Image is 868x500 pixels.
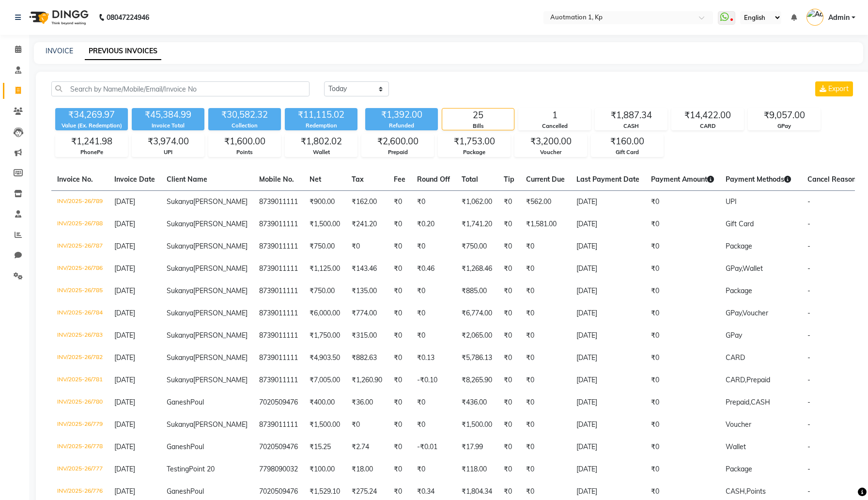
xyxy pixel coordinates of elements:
td: ₹0 [645,235,720,258]
div: ₹9,057.00 [748,109,820,122]
span: [DATE] [114,442,135,451]
td: ₹0 [645,414,720,436]
span: Prepaid, [726,398,751,406]
span: Sukanya [167,242,193,250]
td: ₹0 [498,190,520,213]
span: - [807,219,810,228]
td: ₹0 [520,458,571,481]
span: [DATE] [114,331,135,340]
div: ₹14,422.00 [672,109,744,122]
td: [DATE] [571,213,645,235]
td: ₹0 [388,302,411,325]
span: - [807,420,810,429]
td: ₹0 [520,436,571,458]
td: ₹118.00 [456,458,498,481]
span: - [807,264,810,273]
span: Sukanya [167,309,193,317]
span: Wallet [743,264,763,273]
td: [DATE] [571,235,645,258]
td: ₹241.20 [346,213,388,235]
div: ₹1,887.34 [595,109,667,122]
div: Refunded [365,122,438,130]
td: ₹0 [498,347,520,369]
td: INV/2025-26/777 [51,458,108,481]
span: GPay, [726,309,743,317]
td: ₹0 [411,414,456,436]
span: [DATE] [114,309,135,317]
div: Voucher [515,148,587,156]
td: 7020509476 [253,436,304,458]
span: - [807,353,810,362]
span: Package [726,242,752,250]
td: ₹0 [388,391,411,414]
span: [PERSON_NAME] [193,219,248,228]
td: ₹0 [498,458,520,481]
span: Net [310,175,321,184]
td: ₹774.00 [346,302,388,325]
td: ₹0 [645,280,720,302]
td: [DATE] [571,258,645,280]
td: ₹135.00 [346,280,388,302]
div: ₹30,582.32 [208,108,281,122]
span: Invoice Date [114,175,155,184]
td: ₹0 [498,280,520,302]
span: Point 20 [189,465,215,473]
td: ₹1,125.00 [304,258,346,280]
td: INV/2025-26/780 [51,391,108,414]
td: ₹0 [388,213,411,235]
div: ₹1,802.02 [285,135,357,148]
img: Admin [806,9,823,26]
td: ₹436.00 [456,391,498,414]
span: Fee [394,175,405,184]
span: Poul [190,398,204,406]
td: ₹100.00 [304,458,346,481]
td: INV/2025-26/789 [51,190,108,213]
td: ₹18.00 [346,458,388,481]
div: Package [438,148,510,156]
td: ₹0 [498,302,520,325]
div: ₹3,200.00 [515,135,587,148]
span: - [807,465,810,473]
div: ₹2,600.00 [362,135,434,148]
span: Prepaid [746,375,770,384]
a: INVOICE [46,47,73,55]
td: ₹0 [411,190,456,213]
td: 8739011111 [253,414,304,436]
div: Value (Ex. Redemption) [55,122,128,130]
td: ₹0 [520,347,571,369]
td: INV/2025-26/785 [51,280,108,302]
td: ₹143.46 [346,258,388,280]
span: Sukanya [167,286,193,295]
td: ₹0 [645,302,720,325]
td: ₹0 [520,414,571,436]
td: ₹0 [498,414,520,436]
td: ₹1,500.00 [456,414,498,436]
span: Sukanya [167,353,193,362]
div: Invoice Total [132,122,204,130]
td: ₹1,741.20 [456,213,498,235]
td: ₹0 [388,190,411,213]
td: ₹8,265.90 [456,369,498,391]
span: Payment Amount [651,175,714,184]
td: 8739011111 [253,213,304,235]
button: Export [815,81,853,96]
span: Ganesh [167,442,190,451]
div: ₹11,115.02 [285,108,357,122]
span: - [807,242,810,250]
span: Package [726,465,752,473]
td: INV/2025-26/787 [51,235,108,258]
td: ₹1,268.46 [456,258,498,280]
span: - [807,309,810,317]
span: Total [462,175,478,184]
span: [DATE] [114,197,135,206]
td: ₹0 [520,258,571,280]
span: [PERSON_NAME] [193,353,248,362]
td: ₹0 [388,414,411,436]
td: ₹0 [645,458,720,481]
td: [DATE] [571,347,645,369]
td: ₹0 [645,190,720,213]
td: ₹0 [388,369,411,391]
td: ₹0 [645,213,720,235]
span: [DATE] [114,398,135,406]
div: ₹45,384.99 [132,108,204,122]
